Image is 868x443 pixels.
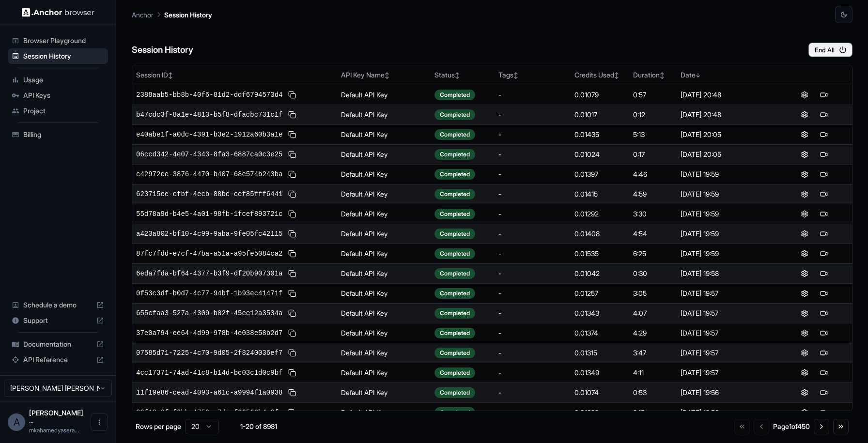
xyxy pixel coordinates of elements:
div: Completed [434,169,475,180]
div: Completed [434,109,475,120]
td: Default API Key [337,85,431,105]
div: 4:07 [633,308,673,318]
h6: Session History [132,43,193,57]
div: 0:30 [633,269,673,278]
div: - [498,150,567,159]
div: Billing [8,127,108,142]
div: - [498,289,567,298]
div: - [498,249,567,259]
div: 0.01415 [574,189,625,199]
div: [DATE] 19:57 [681,328,772,338]
div: [DATE] 19:59 [681,249,772,259]
div: - [498,348,567,358]
div: 0.01397 [574,169,625,179]
div: Page 1 of 450 [773,422,810,431]
td: Default API Key [337,343,431,363]
div: Status [434,70,491,80]
div: A [8,413,25,431]
div: 0.01017 [574,110,625,120]
div: - [498,308,567,318]
div: 0.01079 [574,90,625,100]
div: [DATE] 19:56 [681,388,772,397]
p: Anchor [132,10,154,20]
div: 0.01315 [574,348,625,358]
div: 0.01688 [574,408,625,417]
div: Completed [434,288,475,299]
div: [DATE] 20:05 [681,130,772,139]
div: - [498,368,567,378]
span: ↕ [614,72,619,79]
td: Default API Key [337,184,431,204]
div: Completed [434,308,475,319]
td: Default API Key [337,124,431,144]
td: Default API Key [337,363,431,382]
span: b47cdc3f-8a1e-4813-b5f8-dfacbc731c1f [136,110,282,120]
div: - [498,209,567,219]
div: 0.01435 [574,130,625,139]
div: Completed [434,248,475,259]
div: Documentation [8,336,108,352]
div: 6:25 [633,249,673,259]
div: 5:13 [633,130,673,139]
div: 0.01292 [574,209,625,219]
div: 3:05 [633,289,673,298]
div: [DATE] 19:56 [681,408,772,417]
div: Usage [8,72,108,88]
td: Default API Key [337,105,431,124]
td: Default API Key [337,402,431,422]
span: a423a802-bf10-4c99-9aba-9fe05fc42115 [136,229,282,239]
div: - [498,90,567,100]
span: 4cc17371-74ad-41c8-b14d-bc03c1d0c9bf [136,368,282,378]
span: c42972ce-3876-4470-b407-68e574b243ba [136,169,282,179]
div: 0.01535 [574,249,625,259]
span: 07585d71-7225-4c70-9d05-2f8240036ef7 [136,348,282,358]
div: - [498,110,567,120]
div: Completed [434,348,475,358]
span: 6eda7fda-bf64-4377-b3f9-df20b907301a [136,269,282,278]
div: [DATE] 19:57 [681,308,772,318]
div: - [498,169,567,179]
span: Ahamed Yaser Arafath MK [29,409,83,425]
div: 0:57 [633,90,673,100]
span: 06ccd342-4e07-4343-8fa3-6887ca0c3e25 [136,150,282,159]
div: 4:59 [633,189,673,199]
div: Completed [434,367,475,378]
span: 623715ee-cfbf-4ecb-88bc-cef85fff6441 [136,189,282,199]
div: Completed [434,90,475,100]
span: Support [23,316,93,325]
div: API Reference [8,352,108,367]
span: Project [23,106,104,116]
div: 0.01374 [574,328,625,338]
div: [DATE] 19:59 [681,229,772,239]
td: Default API Key [337,323,431,343]
div: 0.01024 [574,150,625,159]
div: 0.01408 [574,229,625,239]
div: Completed [434,129,475,140]
div: 0:12 [633,110,673,120]
button: Open menu [91,413,108,431]
div: [DATE] 19:58 [681,269,772,278]
div: API Keys [8,88,108,103]
div: [DATE] 19:57 [681,368,772,378]
div: Schedule a demo [8,297,108,313]
div: Browser Playground [8,33,108,48]
div: Completed [434,328,475,338]
span: ↕ [168,72,173,79]
div: Completed [434,229,475,239]
div: - [498,229,567,239]
div: 8:15 [633,408,673,417]
span: Billing [23,130,104,139]
td: Default API Key [337,204,431,224]
span: API Keys [23,91,104,100]
td: Default API Key [337,283,431,303]
div: Completed [434,149,475,160]
div: 0:53 [633,388,673,397]
div: Tags [498,70,567,80]
div: Session History [8,48,108,64]
span: 09f13e0f-f0bb-4759-a7da-f26563b4c3fc [136,408,282,417]
div: API Key Name [341,70,427,80]
div: [DATE] 19:57 [681,289,772,298]
span: 655cfaa3-527a-4309-b02f-45ee12a3534a [136,308,282,318]
div: - [498,269,567,278]
div: 3:30 [633,209,673,219]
